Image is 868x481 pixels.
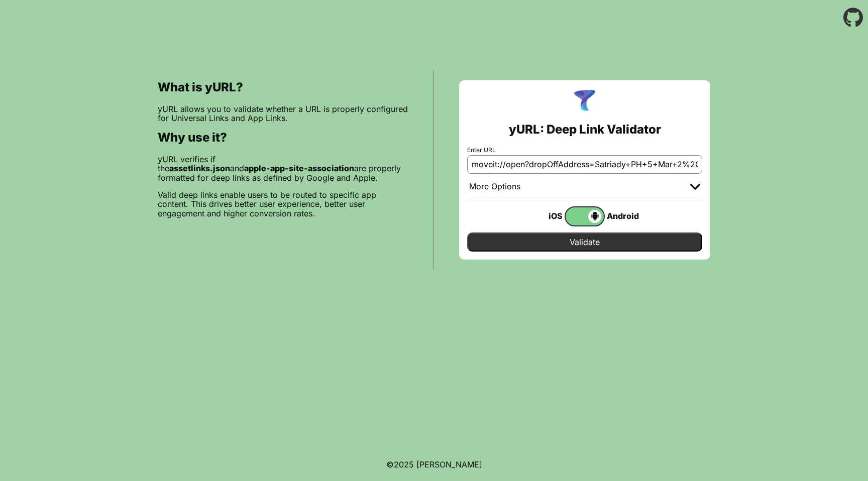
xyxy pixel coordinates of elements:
[394,459,414,469] span: 2025
[386,448,482,481] footer: ©
[467,232,702,252] input: Validate
[158,104,408,123] p: yURL allows you to validate whether a URL is properly configured for Universal Links and App Links.
[467,155,702,173] input: e.g. https://app.chayev.com/xyx
[416,459,482,469] a: Michael Ibragimchayev's Personal Site
[158,131,408,145] h2: Why use it?
[509,123,661,137] h2: yURL: Deep Link Validator
[467,147,702,154] label: Enter URL
[690,184,700,190] img: chevron
[169,163,230,173] b: assetlinks.json
[158,80,408,94] h2: What is yURL?
[572,88,598,114] img: yURL Logo
[158,155,408,182] p: yURL verifies if the and are properly formatted for deep links as defined by Google and Apple.
[605,209,645,222] div: Android
[524,209,565,222] div: iOS
[244,163,354,173] b: apple-app-site-association
[158,190,408,218] p: Valid deep links enable users to be routed to specific app content. This drives better user exper...
[469,182,520,192] div: More Options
